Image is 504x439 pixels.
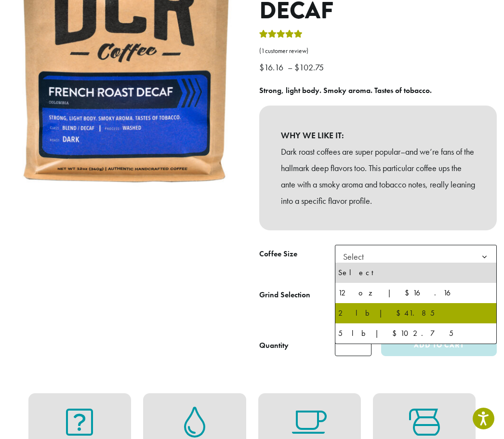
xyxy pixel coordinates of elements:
span: $ [294,62,299,73]
bdi: 102.75 [294,62,326,73]
bdi: 16.16 [259,62,286,73]
p: Dark roast coffees are super popular–and we’re fans of the hallmark deep flavors too. This partic... [281,144,475,209]
b: WHY WE LIKE IT: [281,127,475,144]
span: Select [339,247,373,266]
span: Select [335,245,497,268]
div: Rated 5.00 out of 5 [259,28,303,43]
button: Add to cart [381,334,497,356]
div: 5 lb | $102.75 [338,326,493,341]
span: $ [259,62,264,73]
span: – [288,62,292,73]
label: Coffee Size [259,247,335,261]
span: 1 [261,47,265,55]
a: (1customer review) [259,46,497,56]
input: Product quantity [335,334,371,356]
div: Quantity [259,340,289,351]
li: Select [335,263,496,283]
b: Strong, light body. Smoky aroma. Tastes of tobacco. [259,85,432,95]
div: 2 lb | $41.85 [338,306,493,320]
label: Grind Selection [259,288,335,302]
div: 12 oz | $16.16 [338,286,493,300]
